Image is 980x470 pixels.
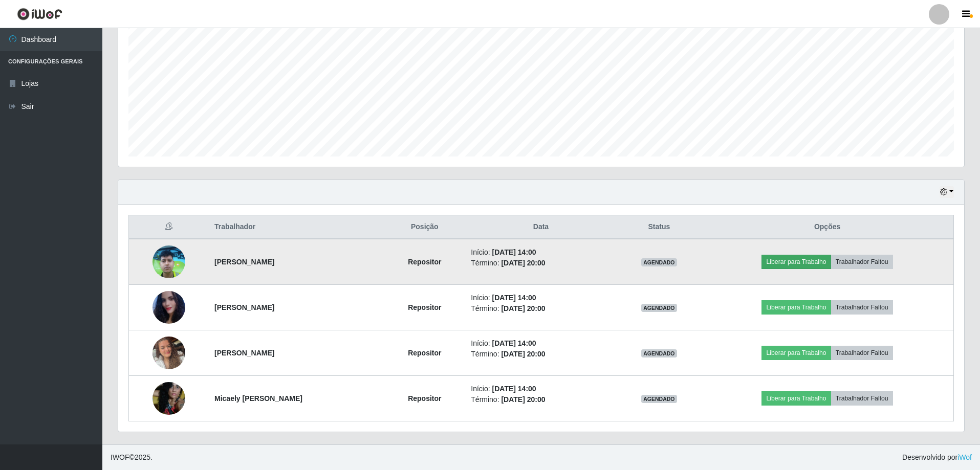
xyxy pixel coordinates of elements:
[214,258,274,266] strong: [PERSON_NAME]
[492,339,536,347] time: [DATE] 14:00
[471,394,611,405] li: Término:
[492,294,536,302] time: [DATE] 14:00
[501,259,545,267] time: [DATE] 20:00
[408,349,441,357] strong: Repositor
[384,215,465,239] th: Posição
[831,346,893,360] button: Trabalhador Faltou
[471,349,611,360] li: Término:
[111,452,153,463] span: © 2025 .
[471,338,611,349] li: Início:
[208,215,384,239] th: Trabalhador
[617,215,702,239] th: Status
[761,346,831,360] button: Liberar para Trabalho
[641,395,677,403] span: AGENDADO
[17,8,62,20] img: CoreUI Logo
[153,382,185,415] img: 1755316832601.jpeg
[957,453,972,461] a: iWof
[831,300,893,315] button: Trabalhador Faltou
[492,385,536,393] time: [DATE] 14:00
[501,395,545,404] time: [DATE] 20:00
[831,391,893,406] button: Trabalhador Faltou
[408,303,441,311] strong: Repositor
[471,303,611,314] li: Término:
[501,304,545,312] time: [DATE] 20:00
[492,248,536,256] time: [DATE] 14:00
[831,255,893,269] button: Trabalhador Faltou
[465,215,617,239] th: Data
[761,255,831,269] button: Liberar para Trabalho
[641,258,677,266] span: AGENDADO
[153,278,185,337] img: 1752077085843.jpeg
[471,258,611,268] li: Término:
[153,240,185,284] img: 1748462708796.jpeg
[641,304,677,312] span: AGENDADO
[761,300,831,315] button: Liberar para Trabalho
[111,453,129,461] span: IWOF
[214,394,302,402] strong: Micaely [PERSON_NAME]
[902,452,972,463] span: Desenvolvido por
[214,303,274,311] strong: [PERSON_NAME]
[471,384,611,394] li: Início:
[214,349,274,357] strong: [PERSON_NAME]
[641,349,677,357] span: AGENDADO
[761,391,831,406] button: Liberar para Trabalho
[501,350,545,358] time: [DATE] 20:00
[153,324,185,382] img: 1754663023387.jpeg
[471,247,611,258] li: Início:
[408,258,441,266] strong: Repositor
[471,293,611,303] li: Início:
[701,215,953,239] th: Opções
[408,394,441,402] strong: Repositor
